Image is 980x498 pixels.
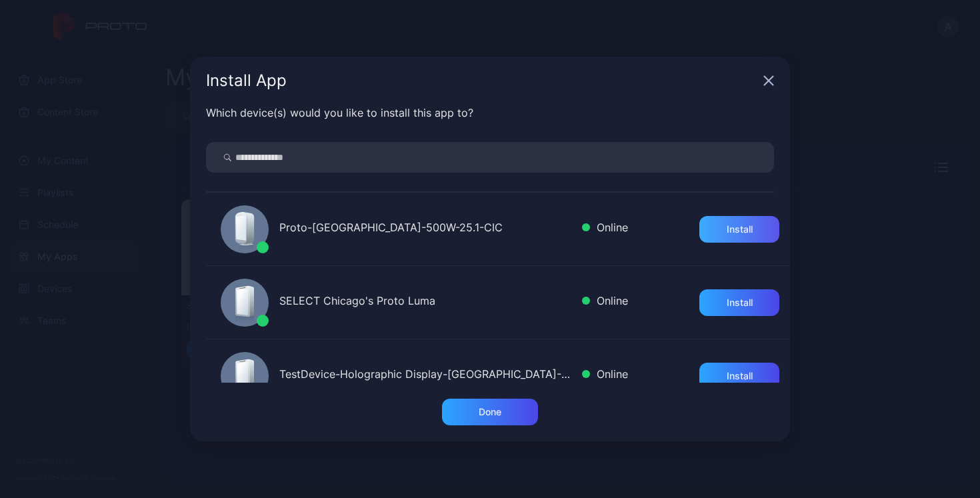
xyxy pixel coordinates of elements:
[582,219,628,239] div: Online
[699,216,779,243] button: Install
[206,105,774,121] div: Which device(s) would you like to install this app to?
[727,297,753,308] div: Install
[727,371,753,381] div: Install
[582,293,628,312] div: Online
[279,366,571,385] div: TestDevice-Holographic Display-[GEOGRAPHIC_DATA]-500West-Showcase
[442,399,538,425] button: Done
[279,219,571,239] div: Proto-[GEOGRAPHIC_DATA]-500W-25.1-CIC
[206,73,758,89] div: Install App
[582,366,628,385] div: Online
[279,293,571,312] div: SELECT Chicago's Proto Luma
[727,224,753,235] div: Install
[699,289,779,316] button: Install
[479,407,501,417] div: Done
[699,363,779,389] button: Install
